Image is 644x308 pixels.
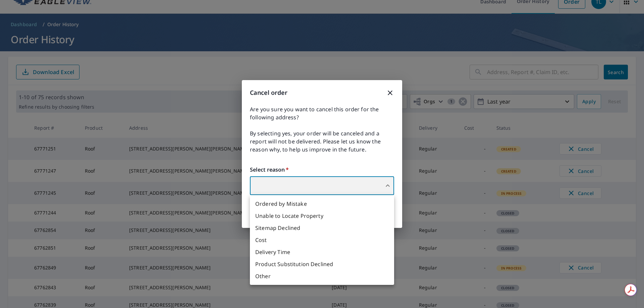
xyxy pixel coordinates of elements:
[250,222,394,234] li: Sitemap Declined
[250,246,394,258] li: Delivery Time
[250,270,394,282] li: Other
[250,258,394,270] li: Product Substitution Declined
[250,234,394,246] li: Cost
[250,210,394,222] li: Unable to Locate Property
[250,198,394,210] li: Ordered by Mistake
